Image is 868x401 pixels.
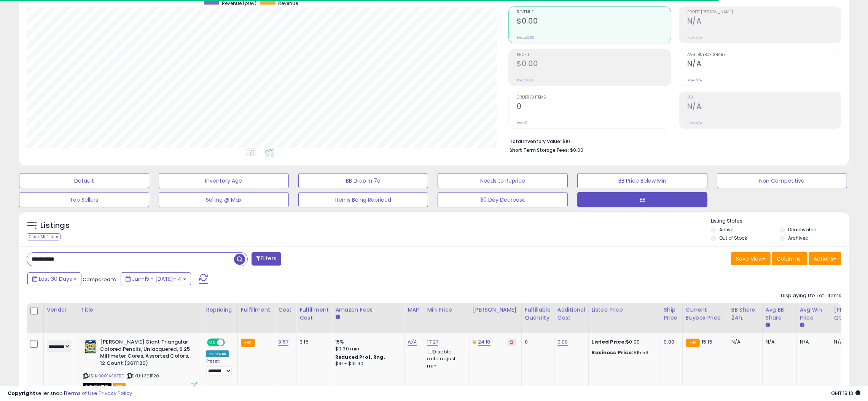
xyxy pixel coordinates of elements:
[278,306,293,314] div: Cost
[159,173,289,188] button: Inventory Age
[517,17,671,27] h2: $0.00
[438,173,568,188] button: Needs to Reprice
[517,53,671,57] span: Profit
[800,306,828,322] div: Avg Win Price
[686,306,725,322] div: Current Buybox Price
[731,252,771,265] button: Save View
[438,192,568,207] button: 30 Day Decrease
[159,192,289,207] button: Selling @ Max
[687,59,841,70] h2: N/A
[335,354,385,360] b: Reduced Prof. Rng.
[27,272,81,285] button: Last 30 Days
[206,306,234,314] div: Repricing
[687,78,702,83] small: Prev: N/A
[241,306,272,314] div: Fulfillment
[510,147,569,153] b: Short Term Storage Fees:
[517,59,671,70] h2: $0.00
[517,102,671,112] h2: 0
[570,146,583,154] span: $0.00
[27,233,61,240] div: Clear All Filters
[427,306,467,314] div: Min Price
[800,339,825,345] div: N/A
[517,35,535,40] small: Prev: $0.00
[208,339,217,346] span: ON
[557,338,568,346] a: 0.00
[19,192,149,207] button: Top Sellers
[427,338,439,346] a: 17.27
[687,121,702,125] small: Prev: N/A
[788,235,809,241] label: Archived
[766,339,791,345] div: N/A
[719,235,747,241] label: Out of Stock
[83,339,98,354] img: 41XBNIodXML._SL40_.jpg
[99,390,132,397] a: Privacy Policy
[577,192,707,207] button: EB
[126,373,159,379] span: | SKU: L3611120
[592,338,626,345] b: Listed Price:
[766,322,770,329] small: Avg BB Share.
[510,138,561,145] b: Total Inventory Value:
[731,306,759,322] div: BB Share 24h.
[525,306,551,322] div: Fulfillable Quantity
[831,390,860,397] span: 2025-08-14 18:13 GMT
[687,102,841,112] h2: N/A
[592,306,658,314] div: Listed Price
[83,383,111,389] span: All listings that are currently out of stock and unavailable for purchase on Amazon
[687,35,702,40] small: Prev: N/A
[766,306,793,322] div: Avg BB Share
[19,173,149,188] button: Default
[800,322,804,329] small: Avg Win Price.
[335,345,398,352] div: $0.30 min
[687,17,841,27] h2: N/A
[206,359,232,376] div: Preset:
[517,10,671,14] span: Revenue
[525,339,548,345] div: 0
[517,95,671,100] span: Ordered Items
[132,275,182,283] span: Jun-15 - [DATE]-14
[687,53,841,57] span: Avg. Buybox Share
[592,349,634,356] b: Business Price:
[687,10,841,14] span: Profit [PERSON_NAME]
[65,390,97,397] a: Terms of Use
[772,252,807,265] button: Columns
[592,339,655,345] div: $0.00
[788,226,817,233] label: Deactivated
[686,339,700,347] small: FBA
[711,218,849,225] p: Listing States:
[8,390,132,397] div: seller snap | |
[43,303,78,333] th: CSV column name: cust_attr_2_Vendor
[39,275,72,283] span: Last 30 Days
[517,121,527,125] small: Prev: 0
[100,339,193,369] b: [PERSON_NAME] Giant Triangular Colored Pencils, Unlacquered, 6.25 Millimeter Cores, Assorted Colo...
[427,347,464,369] div: Disable auto adjust min
[224,339,236,346] span: OFF
[40,220,70,231] h5: Listings
[731,339,757,345] div: N/A
[335,339,398,345] div: 15%
[335,314,340,321] small: Amazon Fees.
[47,306,75,314] div: Vendor
[83,276,118,283] span: Compared to:
[335,361,398,367] div: $10 - $10.90
[510,136,836,145] li: $10
[99,373,124,379] a: B001AS6TB0
[664,339,677,345] div: 0.00
[298,173,428,188] button: BB Drop in 7d
[408,306,420,314] div: MAP
[809,252,841,265] button: Actions
[781,292,841,299] div: Displaying 1 to 1 of 1 items
[473,306,518,314] div: [PERSON_NAME]
[702,338,712,345] span: 15.15
[8,390,35,397] strong: Copyright
[577,173,707,188] button: BB Price Below Min
[717,173,847,188] button: Non Competitive
[298,192,428,207] button: Items Being Repriced
[478,338,491,346] a: 24.18
[719,226,733,233] label: Active
[299,339,326,345] div: 3.15
[664,306,679,322] div: Ship Price
[206,350,229,357] div: Follow BB
[299,306,329,322] div: Fulfillment Cost
[81,306,200,314] div: Title
[687,95,841,100] span: ROI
